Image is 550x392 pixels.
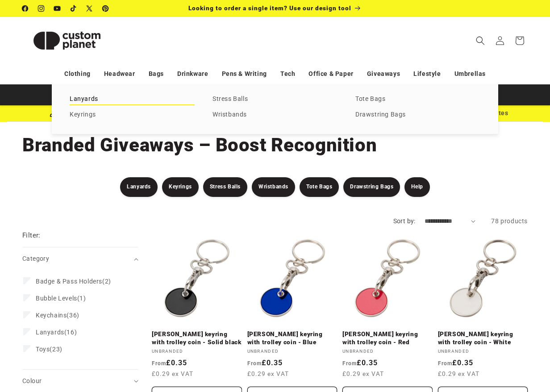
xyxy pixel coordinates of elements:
a: Lanyards [70,93,195,105]
a: Bags [149,66,164,82]
a: Wristbands [252,177,295,197]
a: Lifestyle [413,66,441,82]
summary: Search [471,31,490,50]
span: 78 products [491,217,528,225]
a: Custom Planet [19,17,115,64]
a: [PERSON_NAME] keyring with trolley coin - White [438,330,528,346]
span: (1) [36,294,86,302]
h1: Branded Giveaways – Boost Recognition [22,133,528,157]
span: Keychains [36,312,67,319]
a: [PERSON_NAME] keyring with trolley coin - Solid black [152,330,242,346]
a: Pens & Writing [222,66,267,82]
span: Toys [36,346,50,353]
h2: Filter: [22,230,41,241]
span: Colour [22,377,42,384]
label: Sort by: [393,217,416,225]
img: Custom Planet [22,21,112,61]
span: Badge & Pass Holders [36,278,102,285]
a: Lanyards [120,177,158,197]
a: Help [404,177,429,197]
a: Giveaways [367,66,400,82]
a: [PERSON_NAME] keyring with trolley coin - Blue [247,330,337,346]
a: Tech [280,66,295,82]
a: Wristbands [212,109,337,121]
a: Drawstring Bags [343,177,400,197]
span: (2) [36,277,111,285]
span: (23) [36,345,62,353]
a: Umbrellas [454,66,486,82]
a: Drawstring Bags [355,109,480,121]
a: Office & Paper [308,66,353,82]
span: (16) [36,328,77,336]
a: Drinkware [177,66,208,82]
span: (36) [36,311,79,319]
span: Category [22,255,49,262]
a: [PERSON_NAME] keyring with trolley coin - Red [342,330,433,346]
a: Stress Balls [203,177,247,197]
a: Stress Balls [212,93,337,105]
a: Keyrings [162,177,199,197]
a: Tote Bags [355,93,480,105]
a: Keyrings [70,109,195,121]
span: Lanyards [36,329,64,336]
iframe: Chat Widget [505,349,550,392]
summary: Category (0 selected) [22,247,138,270]
a: Clothing [64,66,91,82]
a: Headwear [104,66,135,82]
nav: Event Giveaway Filters [4,177,546,197]
span: Bubble Levels [36,295,77,302]
a: Tote Bags [300,177,339,197]
span: Looking to order a single item? Use our design tool [188,4,351,12]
